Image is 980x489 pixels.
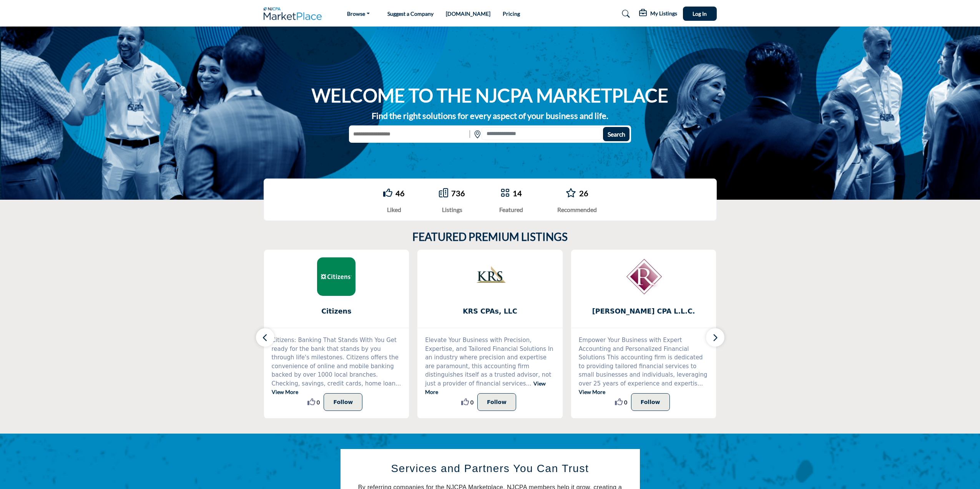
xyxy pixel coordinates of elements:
span: Citizens [276,306,398,316]
b: Citizens [276,301,398,322]
button: Follow [631,393,670,411]
button: Search [603,127,630,141]
div: Recommended [557,205,597,214]
button: Follow [324,393,362,411]
span: ... [698,380,703,387]
a: KRS CPAs, LLC [417,301,563,322]
img: Citizens [317,257,355,296]
span: ... [526,380,532,387]
p: Elevate Your Business with Precision, Expertise, and Tailored Financial Solutions In an industry ... [425,336,555,397]
p: Citizens: Banking That Stands With You Get ready for the bank that stands by you through life's m... [272,336,402,397]
span: KRS CPAs, LLC [429,306,551,316]
span: [PERSON_NAME] CPA L.L.C. [583,306,705,316]
a: View More [272,389,298,395]
a: Pricing [503,10,520,17]
h5: My Listings [650,10,677,17]
img: Rivero CPA L.L.C. [625,257,663,296]
b: KRS CPAs, LLC [429,301,551,322]
h1: WELCOME TO THE NJCPA MARKETPLACE [312,83,668,107]
a: Search [615,8,635,20]
p: Follow [487,397,507,407]
p: Empower Your Business with Expert Accounting and Personalized Financial Solutions This accounting... [579,336,709,397]
span: Log In [693,10,707,17]
a: View More [579,389,605,395]
span: 0 [317,398,320,406]
a: Go to Recommended [566,188,576,199]
span: Search [608,130,625,138]
img: KRS CPAs, LLC [471,257,509,296]
img: Site Logo [264,7,326,20]
a: 46 [395,189,405,198]
b: Rivero CPA L.L.C. [583,301,705,322]
a: Citizens [264,301,409,322]
a: 26 [579,189,588,198]
a: View More [425,380,545,396]
span: 0 [470,398,473,406]
button: Log In [683,7,717,21]
a: Go to Featured [500,188,510,199]
span: 0 [624,398,627,406]
p: Follow [333,397,353,407]
h2: FEATURED PREMIUM LISTINGS [412,230,568,244]
a: 14 [513,189,522,198]
a: Browse [342,8,375,19]
button: Follow [477,393,516,411]
a: Suggest a Company [387,10,434,17]
a: [PERSON_NAME] CPA L.L.C. [571,301,716,322]
span: ... [395,380,401,387]
strong: Find the right solutions for every aspect of your business and life. [372,110,608,121]
div: Liked [383,205,405,214]
h2: Services and Partners You Can Trust [358,461,623,477]
div: Listings [439,205,465,214]
div: Featured [499,205,523,214]
img: Rectangle%203585.svg [468,127,472,141]
a: 736 [451,189,465,198]
div: My Listings [639,9,677,18]
p: Follow [641,397,660,407]
a: [DOMAIN_NAME] [446,10,490,17]
i: Go to Liked [383,188,392,197]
